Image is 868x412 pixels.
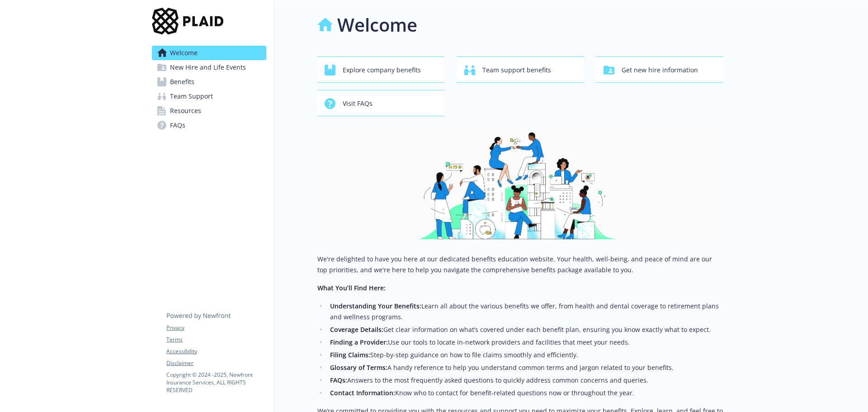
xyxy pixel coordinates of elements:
[330,338,388,346] strong: Finding a Provider:
[330,376,347,384] strong: FAQs:
[327,337,723,348] li: Use our tools to locate in-network providers and facilities that meet your needs.
[327,324,723,335] li: Get clear information on what’s covered under each benefit plan, ensuring you know exactly what t...
[327,350,723,360] li: Step-by-step guidance on how to file claims smoothly and efficiently.
[337,11,417,38] h1: Welcome
[317,254,723,275] p: We're delighted to have you here at our dedicated benefits education website. Your health, well-b...
[170,46,198,60] span: Welcome
[622,62,698,79] span: Get new hire information
[330,302,421,310] strong: Understanding Your Benefits:
[166,324,266,332] a: Privacy
[317,90,444,116] button: Visit FAQs
[170,60,246,75] span: New Hire and Life Events
[152,89,266,104] a: Team Support
[170,75,194,89] span: Benefits
[330,325,383,334] strong: Coverage Details:
[152,60,266,75] a: New Hire and Life Events
[166,336,266,344] a: Terms
[343,95,373,112] span: Visit FAQs
[327,301,723,322] li: Learn all about the various benefits we offer, from health and dental coverage to retirement plan...
[482,62,551,79] span: Team support benefits
[170,104,201,118] span: Resources
[152,118,266,133] a: FAQs
[330,363,387,372] strong: Glossary of Terms:
[327,388,723,398] li: Know who to contact for benefit-related questions now or throughout the year.
[166,371,266,394] p: Copyright © 2024 - 2025 , Newfront Insurance Services, ALL RIGHTS RESERVED
[317,284,386,292] strong: What You’ll Find Here:
[317,131,723,239] img: overview page banner
[596,57,723,83] button: Get new hire information
[343,62,421,79] span: Explore company benefits
[170,118,185,133] span: FAQs
[317,57,444,83] button: Explore company benefits
[457,57,584,83] button: Team support benefits
[327,375,723,386] li: Answers to the most frequently asked questions to quickly address common concerns and queries.
[330,388,395,397] strong: Contact Information:
[152,46,266,60] a: Welcome
[166,347,266,355] a: Accessibility
[327,362,723,373] li: A handy reference to help you understand common terms and jargon related to your benefits.
[152,75,266,89] a: Benefits
[152,104,266,118] a: Resources
[166,359,266,367] a: Disclaimer
[170,89,213,104] span: Team Support
[330,350,370,359] strong: Filing Claims:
